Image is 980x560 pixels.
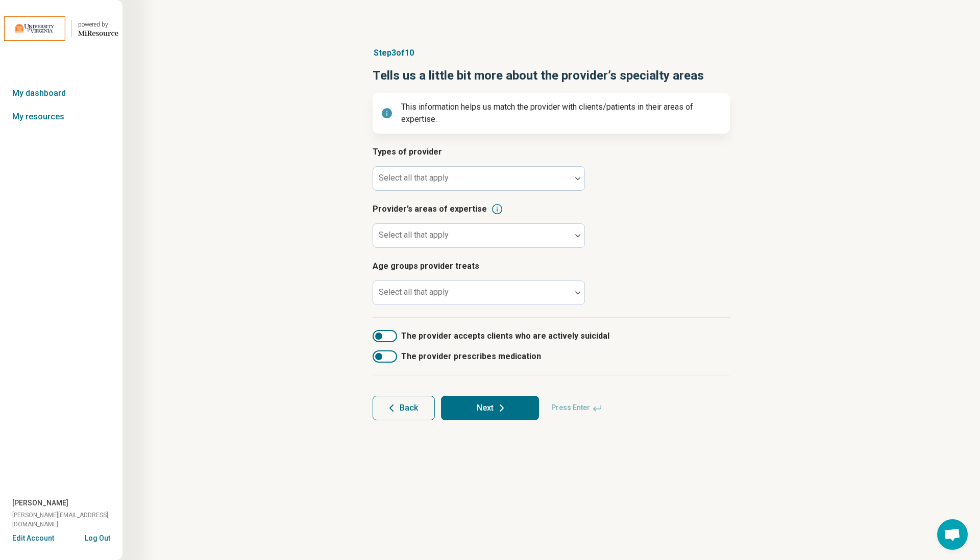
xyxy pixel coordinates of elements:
[373,203,730,215] h3: Provider’s areas of expertise
[545,396,608,420] span: Press Enter
[937,519,968,550] div: Open chat
[401,330,609,342] span: The provider accepts clients who are actively suicidal
[373,67,730,85] h1: Tells us a little bit more about the provider’s specialty areas
[401,350,541,363] span: The provider prescribes medication
[12,498,68,508] span: [PERSON_NAME]
[12,511,122,529] span: [PERSON_NAME][EMAIL_ADDRESS][DOMAIN_NAME]
[379,173,449,183] label: Select all that apply
[401,101,722,125] p: This information helps us match the provider with clients/patients in their areas of expertise.
[373,260,730,272] h3: Age groups provider treats
[441,396,539,420] button: Next
[85,533,110,541] button: Log Out
[379,230,449,240] label: Select all that apply
[373,146,730,158] h3: Types of provider
[373,396,435,420] button: Back
[379,287,449,297] label: Select all that apply
[78,20,118,29] div: powered by
[4,16,65,41] img: University of Virginia
[4,16,118,41] a: University of Virginiapowered by
[400,404,418,412] span: Back
[12,533,54,544] button: Edit Account
[373,47,730,59] p: Step 3 of 10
